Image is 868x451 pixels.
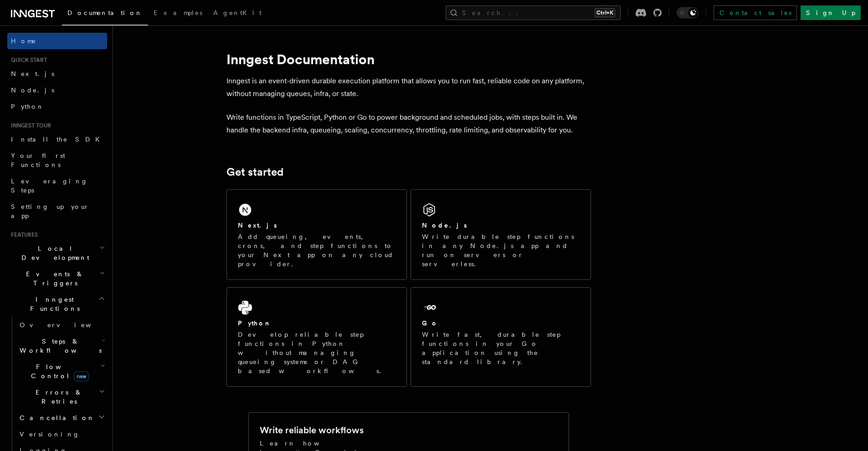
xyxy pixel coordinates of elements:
button: Inngest Functions [7,291,107,317]
p: Write functions in TypeScript, Python or Go to power background and scheduled jobs, with steps bu... [226,111,591,137]
span: Node.js [11,86,54,94]
button: Cancellation [16,410,107,426]
span: Documentation [67,9,143,16]
p: Add queueing, events, crons, and step functions to your Next app on any cloud provider. [238,232,395,269]
a: Versioning [16,426,107,442]
p: Write fast, durable step functions in your Go application using the standard library. [422,330,580,366]
a: Install the SDK [7,131,107,147]
h1: Inngest Documentation [226,51,591,67]
span: Errors & Retries [16,388,99,406]
a: Setting up your app [7,198,107,224]
a: Home [7,33,107,49]
h2: Python [238,319,272,328]
span: Home [11,36,36,46]
button: Local Development [7,240,107,266]
span: Local Development [7,244,99,262]
span: Your first Functions [11,152,65,168]
span: Inngest Functions [7,295,98,313]
button: Search...Ctrl+K [446,5,621,20]
a: Node.js [7,82,107,98]
a: Next.jsAdd queueing, events, crons, and step functions to your Next app on any cloud provider. [226,189,407,280]
a: Examples [148,3,208,25]
span: Steps & Workflows [16,337,102,355]
span: Overview [20,321,113,329]
span: AgentKit [213,9,262,16]
span: Setting up your app [11,203,89,219]
a: Contact sales [714,5,797,20]
a: Sign Up [801,5,861,20]
span: Flow Control [16,362,100,380]
span: Versioning [20,431,80,438]
h2: Next.js [238,221,277,230]
button: Steps & Workflows [16,333,107,359]
a: Get started [226,166,283,178]
h2: Write reliable workflows [260,424,364,436]
span: Examples [154,9,202,16]
a: Python [7,98,107,115]
span: Features [7,231,38,238]
button: Toggle dark mode [677,7,699,18]
p: Write durable step functions in any Node.js app and run on servers or serverless. [422,232,580,269]
a: GoWrite fast, durable step functions in your Go application using the standard library. [411,287,591,387]
a: Documentation [62,3,148,25]
a: Leveraging Steps [7,173,107,198]
span: Cancellation [16,413,95,422]
a: Your first Functions [7,147,107,173]
button: Errors & Retries [16,384,107,410]
h2: Go [422,319,438,328]
a: Next.js [7,66,107,82]
span: Install the SDK [11,136,105,143]
span: Quick start [7,56,47,64]
span: Events & Triggers [7,269,99,288]
h2: Node.js [422,221,467,230]
button: Events & Triggers [7,266,107,291]
span: Python [11,103,44,110]
p: Develop reliable step functions in Python without managing queueing systems or DAG based workflows. [238,330,395,375]
span: Next.js [11,70,54,77]
a: PythonDevelop reliable step functions in Python without managing queueing systems or DAG based wo... [226,287,407,387]
span: new [74,371,89,381]
button: Flow Controlnew [16,359,107,384]
kbd: Ctrl+K [595,8,615,17]
span: Inngest tour [7,122,51,129]
span: Leveraging Steps [11,177,88,194]
a: AgentKit [208,3,267,25]
a: Overview [16,317,107,333]
p: Inngest is an event-driven durable execution platform that allows you to run fast, reliable code ... [226,75,591,100]
a: Node.jsWrite durable step functions in any Node.js app and run on servers or serverless. [411,189,591,280]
